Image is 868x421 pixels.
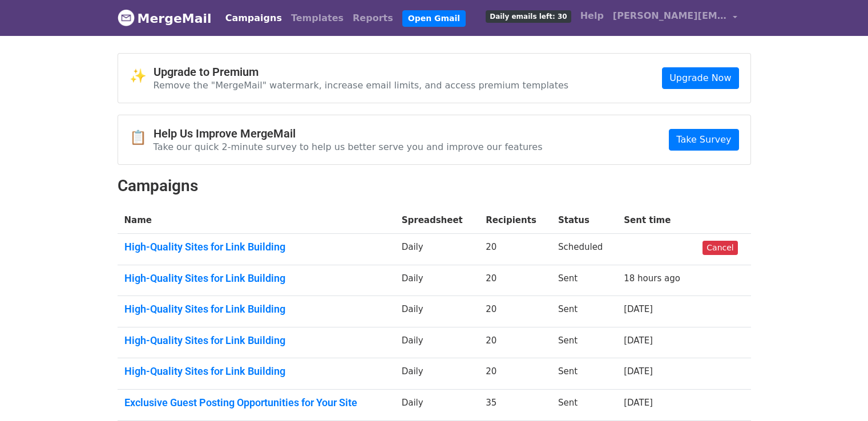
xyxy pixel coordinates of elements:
[118,176,751,196] h2: Campaigns
[395,265,479,296] td: Daily
[124,396,388,409] a: Exclusive Guest Posting Opportunities for Your Site
[669,129,738,151] a: Take Survey
[551,296,617,327] td: Sent
[551,390,617,421] td: Sent
[479,327,551,358] td: 20
[624,335,653,346] a: [DATE]
[395,234,479,265] td: Daily
[624,304,653,314] a: [DATE]
[479,207,551,234] th: Recipients
[479,296,551,327] td: 20
[479,265,551,296] td: 20
[118,207,395,234] th: Name
[617,207,696,234] th: Sent time
[395,327,479,358] td: Daily
[551,358,617,390] td: Sent
[118,9,135,26] img: MergeMail logo
[130,129,154,146] span: 📋
[613,9,727,23] span: [PERSON_NAME][EMAIL_ADDRESS][DOMAIN_NAME]
[551,207,617,234] th: Status
[154,127,543,140] h4: Help Us Improve MergeMail
[124,365,388,378] a: High-Quality Sites for Link Building
[662,67,738,89] a: Upgrade Now
[402,10,466,27] a: Open Gmail
[624,366,653,377] a: [DATE]
[395,207,479,234] th: Spreadsheet
[551,265,617,296] td: Sent
[395,390,479,421] td: Daily
[286,7,348,30] a: Templates
[348,7,398,30] a: Reports
[576,5,608,27] a: Help
[703,241,737,255] a: Cancel
[124,272,388,285] a: High-Quality Sites for Link Building
[154,141,543,153] p: Take our quick 2-minute survey to help us better serve you and improve our features
[395,296,479,327] td: Daily
[551,327,617,358] td: Sent
[154,79,569,91] p: Remove the "MergeMail" watermark, increase email limits, and access premium templates
[479,358,551,390] td: 20
[124,303,388,315] a: High-Quality Sites for Link Building
[154,65,569,79] h4: Upgrade to Premium
[624,398,653,408] a: [DATE]
[551,234,617,265] td: Scheduled
[479,234,551,265] td: 20
[118,6,212,30] a: MergeMail
[479,390,551,421] td: 35
[481,5,575,27] a: Daily emails left: 30
[395,358,479,390] td: Daily
[130,68,154,84] span: ✨
[124,334,388,347] a: High-Quality Sites for Link Building
[124,241,388,253] a: High-Quality Sites for Link Building
[624,273,680,284] a: 18 hours ago
[608,5,742,31] a: [PERSON_NAME][EMAIL_ADDRESS][DOMAIN_NAME]
[221,7,286,30] a: Campaigns
[486,10,571,23] span: Daily emails left: 30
